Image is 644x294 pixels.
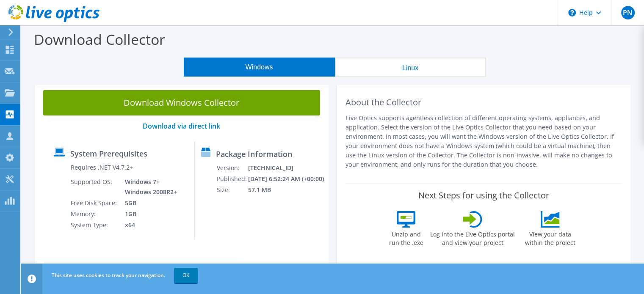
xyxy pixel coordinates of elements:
label: System Prerequisites [70,149,147,158]
td: 5GB [119,198,179,209]
a: Download via direct link [143,121,220,131]
span: This site uses cookies to track your navigation. [52,272,165,279]
a: Download Windows Collector [43,90,320,115]
td: [TECHNICAL_ID] [248,162,325,173]
td: x64 [119,220,179,231]
td: System Type: [70,220,119,231]
td: Size: [216,184,247,195]
a: OK [174,268,198,283]
button: Linux [335,58,486,77]
td: 1GB [119,209,179,220]
label: Log into the Live Optics portal and view your project [430,228,515,247]
td: Published: [216,173,247,184]
td: Version: [216,162,247,173]
label: Download Collector [34,30,165,49]
h2: About the Collector [345,97,622,107]
td: Free Disk Space: [70,198,119,209]
label: Next Steps for using the Collector [418,190,549,201]
td: [DATE] 6:52:24 AM (+00:00) [248,173,325,184]
td: 57.1 MB [248,184,325,195]
button: Windows [184,58,335,77]
td: Memory: [70,209,119,220]
label: Package Information [216,150,292,158]
td: Windows 7+ Windows 2008R2+ [119,176,179,198]
span: PN [621,6,635,19]
label: Unzip and run the .exe [387,228,426,247]
p: Live Optics supports agentless collection of different operating systems, appliances, and applica... [345,113,622,169]
td: Supported OS: [70,176,119,198]
label: Requires .NET V4.7.2+ [71,163,133,172]
svg: \n [568,9,576,16]
label: View your data within the project [520,228,580,247]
